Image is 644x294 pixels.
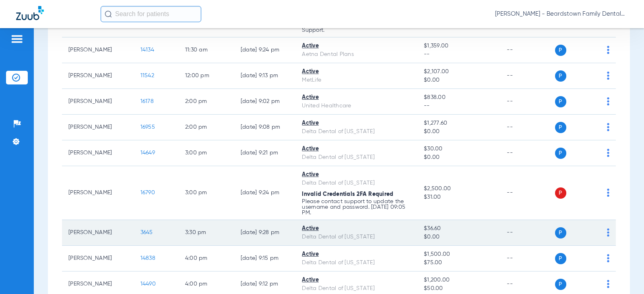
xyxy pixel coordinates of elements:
[424,276,494,284] span: $1,200.00
[607,46,609,54] img: group-dot-blue.svg
[16,6,44,20] img: Zuub Logo
[10,34,23,44] img: hamburger-icon
[607,97,609,105] img: group-dot-blue.svg
[555,70,566,82] span: P
[302,171,411,179] div: Active
[62,115,134,140] td: [PERSON_NAME]
[140,47,154,53] span: 14134
[424,259,494,267] span: $75.00
[140,150,155,156] span: 14649
[302,102,411,110] div: United Healthcare
[140,73,154,78] span: 11542
[302,284,411,293] div: Delta Dental of [US_STATE]
[555,227,566,238] span: P
[62,89,134,115] td: [PERSON_NAME]
[555,45,566,56] span: P
[424,102,494,110] span: --
[62,140,134,166] td: [PERSON_NAME]
[555,148,566,159] span: P
[302,233,411,241] div: Delta Dental of [US_STATE]
[302,153,411,162] div: Delta Dental of [US_STATE]
[424,76,494,84] span: $0.00
[424,193,494,201] span: $31.00
[424,233,494,241] span: $0.00
[555,253,566,264] span: P
[140,99,154,104] span: 16178
[179,115,234,140] td: 2:00 PM
[555,122,566,133] span: P
[140,190,155,195] span: 16790
[140,230,153,235] span: 3645
[234,115,296,140] td: [DATE] 9:08 PM
[302,191,393,197] span: Invalid Credentials 2FA Required
[179,140,234,166] td: 3:00 PM
[179,63,234,89] td: 12:00 PM
[62,166,134,220] td: [PERSON_NAME]
[234,140,296,166] td: [DATE] 9:21 PM
[179,220,234,246] td: 3:30 PM
[302,250,411,259] div: Active
[607,254,609,262] img: group-dot-blue.svg
[234,166,296,220] td: [DATE] 9:24 PM
[140,281,156,287] span: 14490
[140,124,155,130] span: 16955
[62,63,134,89] td: [PERSON_NAME]
[424,93,494,102] span: $838.00
[424,185,494,193] span: $2,500.00
[607,123,609,131] img: group-dot-blue.svg
[234,37,296,63] td: [DATE] 9:24 PM
[101,6,201,22] input: Search for patients
[234,89,296,115] td: [DATE] 9:02 PM
[607,280,609,288] img: group-dot-blue.svg
[424,250,494,259] span: $1,500.00
[62,246,134,271] td: [PERSON_NAME]
[424,153,494,162] span: $0.00
[234,220,296,246] td: [DATE] 9:28 PM
[495,10,628,18] span: [PERSON_NAME] - Beardstown Family Dental
[302,259,411,267] div: Delta Dental of [US_STATE]
[555,279,566,290] span: P
[424,127,494,136] span: $0.00
[607,228,609,236] img: group-dot-blue.svg
[500,246,555,271] td: --
[424,145,494,153] span: $30.00
[302,276,411,284] div: Active
[500,220,555,246] td: --
[424,119,494,127] span: $1,277.60
[500,89,555,115] td: --
[62,220,134,246] td: [PERSON_NAME]
[555,187,566,199] span: P
[607,149,609,157] img: group-dot-blue.svg
[302,199,411,216] p: Please contact support to update the username and password. [DATE] 09:05 PM.
[302,145,411,153] div: Active
[234,63,296,89] td: [DATE] 9:13 PM
[500,115,555,140] td: --
[302,127,411,136] div: Delta Dental of [US_STATE]
[555,96,566,107] span: P
[424,50,494,59] span: --
[302,179,411,187] div: Delta Dental of [US_STATE]
[500,140,555,166] td: --
[500,166,555,220] td: --
[424,284,494,293] span: $50.00
[607,72,609,80] img: group-dot-blue.svg
[302,93,411,102] div: Active
[302,68,411,76] div: Active
[179,166,234,220] td: 3:00 PM
[179,246,234,271] td: 4:00 PM
[500,63,555,89] td: --
[105,10,112,18] img: Search Icon
[424,224,494,233] span: $36.60
[234,246,296,271] td: [DATE] 9:15 PM
[302,42,411,50] div: Active
[302,119,411,127] div: Active
[607,189,609,197] img: group-dot-blue.svg
[302,224,411,233] div: Active
[424,68,494,76] span: $2,107.00
[62,37,134,63] td: [PERSON_NAME]
[302,76,411,84] div: MetLife
[140,255,155,261] span: 14838
[424,42,494,50] span: $1,359.00
[302,50,411,59] div: Aetna Dental Plans
[500,37,555,63] td: --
